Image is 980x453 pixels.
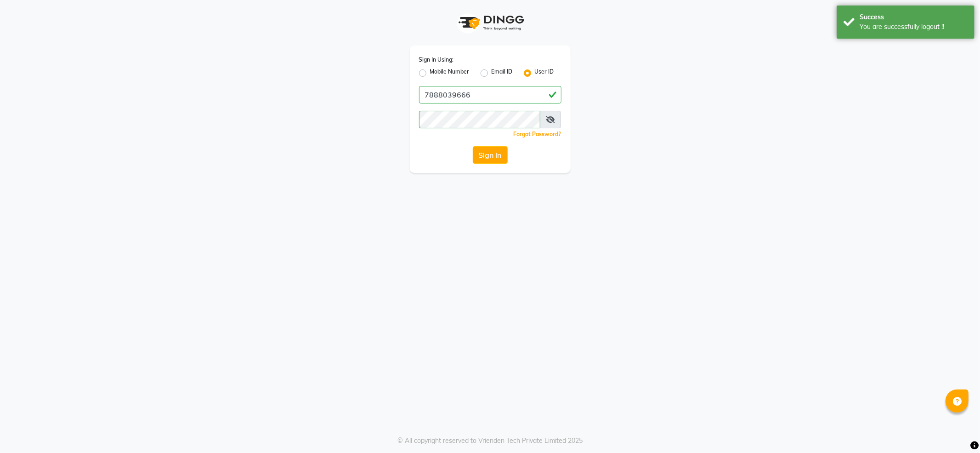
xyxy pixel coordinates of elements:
[419,111,540,128] input: Username
[419,86,561,103] input: Username
[430,68,470,79] label: Mobile Number
[535,68,554,79] label: User ID
[860,12,968,22] div: Success
[473,146,508,164] button: Sign In
[492,68,513,79] label: Email ID
[453,9,527,36] img: logo1.svg
[514,131,561,138] a: Forgot Password?
[860,22,968,32] div: You are successfully logout !!
[419,56,454,64] label: Sign In Using:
